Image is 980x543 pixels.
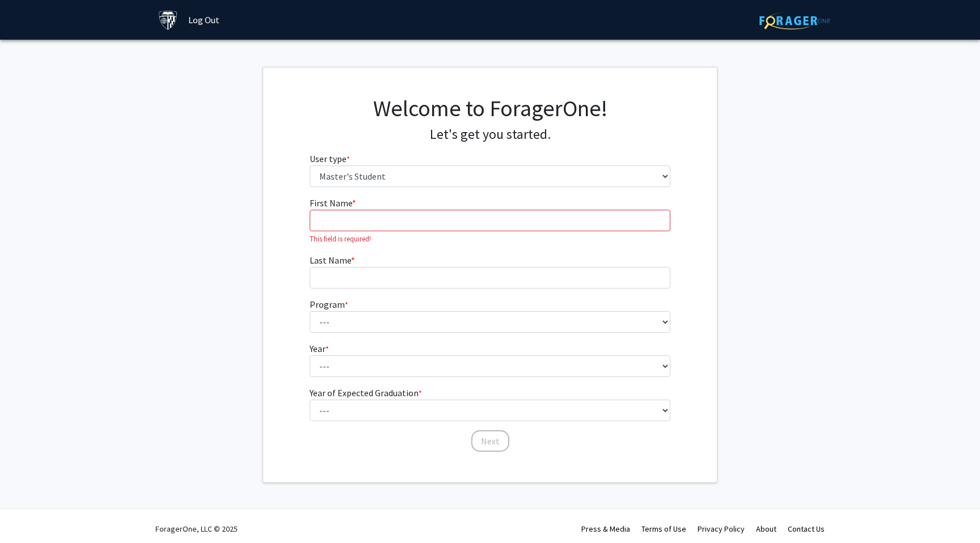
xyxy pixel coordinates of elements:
[641,524,686,534] a: Terms of Use
[581,524,630,534] a: Press & Media
[310,342,329,355] label: Year
[310,126,671,143] h4: Let's get you started.
[310,234,671,244] p: This field is required!
[158,10,178,30] img: Johns Hopkins University Logo
[788,524,825,534] a: Contact Us
[698,524,745,534] a: Privacy Policy
[759,12,830,29] img: ForagerOne Logo
[9,492,48,534] iframe: Chat
[310,386,422,400] label: Year of Expected Graduation
[310,95,671,122] h1: Welcome to ForagerOne!
[310,298,348,311] label: Program
[310,152,350,166] label: User type
[310,254,351,266] span: Last Name
[471,430,509,452] button: Next
[310,197,352,209] span: First Name
[756,524,776,534] a: About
